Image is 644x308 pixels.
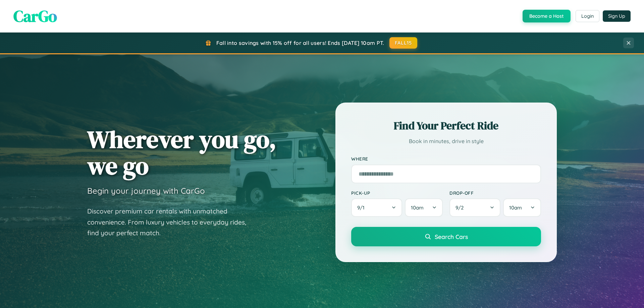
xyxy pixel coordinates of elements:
[523,10,571,22] button: Become a Host
[576,10,599,22] button: Login
[351,198,402,217] button: 9/1
[603,10,631,22] button: Sign Up
[351,156,541,162] label: Where
[216,40,384,46] span: Fall into savings with 15% off for all users! Ends [DATE] 10am PT.
[357,204,368,211] span: 9 / 1
[13,5,57,27] span: CarGo
[405,198,443,217] button: 10am
[449,198,500,217] button: 9/2
[389,37,418,49] button: FALL15
[87,206,255,239] p: Discover premium car rentals with unmatched convenience. From luxury vehicles to everyday rides, ...
[509,204,522,211] span: 10am
[455,204,467,211] span: 9 / 2
[87,126,276,179] h1: Wherever you go, we go
[351,190,443,196] label: Pick-up
[87,186,205,196] h3: Begin your journey with CarGo
[351,227,541,246] button: Search Cars
[435,233,468,240] span: Search Cars
[503,198,541,217] button: 10am
[449,190,541,196] label: Drop-off
[351,136,541,146] p: Book in minutes, drive in style
[411,204,424,211] span: 10am
[351,118,541,133] h2: Find Your Perfect Ride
